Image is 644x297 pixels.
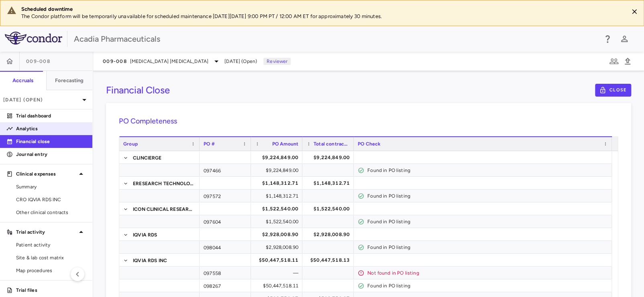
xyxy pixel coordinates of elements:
[258,228,298,241] div: $2,928,008.90
[628,6,640,18] button: Close
[258,215,298,228] div: $1,522,540.00
[258,151,298,164] div: $9,224,849.00
[224,58,257,65] span: [DATE] (Open)
[200,215,251,228] div: 097604
[310,151,350,164] div: $9,224,849.00
[367,267,608,279] div: Not found in PO listing
[358,141,380,147] span: PO Check
[310,228,350,241] div: $2,928,008.90
[16,196,86,203] span: CRO IQVIA RDS INC
[133,254,167,267] span: IQVIA RDS INC
[16,125,86,132] p: Analytics
[258,164,298,177] div: $9,224,849.00
[55,77,84,84] h6: Forecasting
[314,141,350,147] span: Total contract value
[263,58,291,65] p: Reviewer
[200,279,251,292] div: 098267
[367,164,608,177] div: Found in PO listing
[310,202,350,215] div: $1,522,540.00
[21,6,622,13] div: Scheduled downtime
[367,190,608,202] div: Found in PO listing
[16,241,86,249] span: Patient activity
[367,241,608,254] div: Found in PO listing
[16,112,86,119] p: Trial dashboard
[200,267,251,279] div: 097558
[258,279,298,292] div: $50,447,518.11
[258,267,298,279] div: —
[133,152,162,164] span: CLINCIERGE
[21,13,622,20] p: The Condor platform will be temporarily unavailable for scheduled maintenance [DATE][DATE] 9:00 P...
[310,177,350,190] div: $1,148,312.71
[16,183,86,190] span: Summary
[3,96,79,103] p: [DATE] (Open)
[16,138,86,145] p: Financial close
[367,215,608,228] div: Found in PO listing
[5,32,62,44] img: logo-full-SnFGN8VE.png
[595,84,631,97] button: Close
[258,241,298,254] div: $2,928,008.90
[16,209,86,216] span: Other clinical contracts
[200,241,251,253] div: 098044
[130,58,208,65] span: [MEDICAL_DATA] [MEDICAL_DATA]
[123,141,138,147] span: Group
[133,203,195,216] span: ICON CLINICAL RESEARCH LTD
[272,141,298,147] span: PO Amount
[74,33,597,45] div: Acadia Pharmaceuticals
[258,190,298,202] div: $1,148,312.71
[133,177,195,190] span: ERESEARCH TECHNOLOGY INC/ Clario
[258,202,298,215] div: $1,522,540.00
[16,267,86,274] span: Map procedures
[258,177,298,190] div: $1,148,312.71
[16,170,76,178] p: Clinical expenses
[16,287,86,294] p: Trial files
[200,190,251,202] div: 097572
[367,279,608,292] div: Found in PO listing
[200,164,251,176] div: 097466
[204,141,215,147] span: PO #
[12,77,33,84] h6: Accruals
[310,254,350,267] div: $50,447,518.13
[16,151,86,158] p: Journal entry
[26,58,50,65] span: 009-008
[133,228,157,241] span: IQVIA RDS
[106,84,170,96] h3: Financial Close
[119,116,618,127] h6: PO Completeness
[16,228,76,236] p: Trial activity
[103,58,127,65] span: 009-008
[258,254,298,267] div: $50,447,518.11
[16,254,86,261] span: Site & lab cost matrix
